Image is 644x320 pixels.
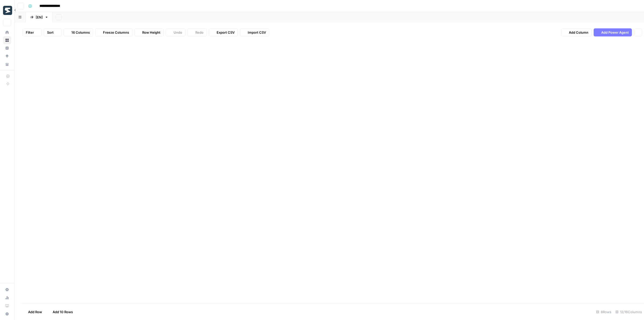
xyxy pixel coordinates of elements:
a: Insights [3,44,11,52]
button: Sort [44,28,61,36]
button: 16 Columns [64,28,93,36]
span: Export CSV [217,30,235,35]
span: Filter [26,30,34,35]
span: Add 10 Rows [53,309,73,314]
a: [EN] [26,12,53,22]
span: 16 Columns [71,30,90,35]
span: Row Height [142,30,160,35]
img: Smartness Logo [3,6,12,15]
a: Settings [3,286,11,294]
span: Sort [47,30,54,35]
button: Help + Support [3,310,11,318]
button: Row Height [134,28,164,36]
a: Usage [3,294,11,302]
a: Browse [3,36,11,44]
span: Import CSV [248,30,266,35]
a: Learning Hub [3,302,11,310]
button: Freeze Columns [95,28,132,36]
button: Filter [23,28,42,36]
button: Add Row [20,308,45,316]
button: Add 10 Rows [45,308,76,316]
a: Home [3,28,11,36]
a: Your Data [3,60,11,68]
button: Export CSV [209,28,238,36]
span: Freeze Columns [103,30,129,35]
button: Workspace: Smartness [3,4,11,17]
span: Undo [174,30,182,35]
div: [EN] [36,15,43,20]
span: Redo [195,30,203,35]
button: Redo [188,28,207,36]
span: Add Row [28,309,42,314]
button: Import CSV [240,28,269,36]
a: Opportunities [3,52,11,60]
button: Undo [166,28,185,36]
